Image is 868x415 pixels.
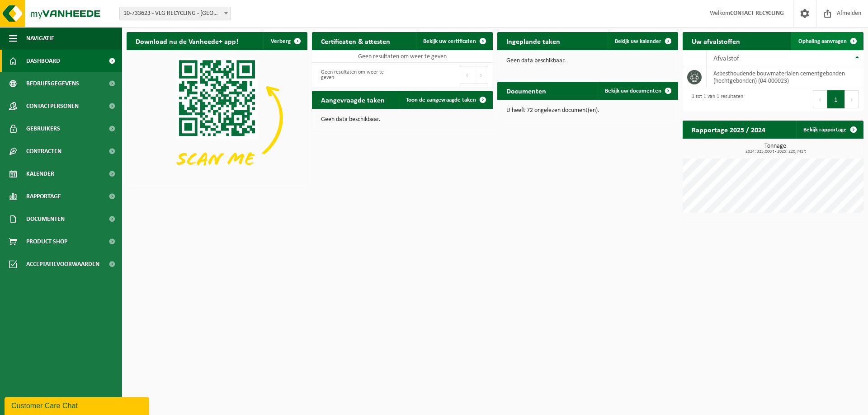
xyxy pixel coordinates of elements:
span: Toon de aangevraagde taken [406,97,476,103]
span: Bedrijfsgegevens [26,72,79,95]
span: Bekijk uw documenten [605,88,661,94]
span: 2024: 325,000 t - 2025: 220,741 t [687,149,863,154]
span: Documenten [26,208,65,230]
p: Geen data beschikbaar. [506,58,669,64]
button: Next [845,90,859,108]
p: Geen data beschikbaar. [321,117,484,123]
span: Rapportage [26,185,61,208]
span: Verberg [271,38,291,44]
span: Bekijk uw certificaten [423,38,476,44]
div: Geen resultaten om weer te geven [316,65,398,85]
h2: Certificaten & attesten [312,32,399,50]
a: Bekijk uw certificaten [416,32,492,50]
h2: Rapportage 2025 / 2024 [683,121,774,138]
span: Bekijk uw kalender [615,38,661,44]
h2: Uw afvalstoffen [683,32,749,50]
span: 10-733623 - VLG RECYCLING - HALLE [120,7,231,20]
p: U heeft 72 ongelezen document(en). [506,107,669,114]
button: Previous [460,66,474,84]
button: Previous [813,90,827,108]
h2: Ingeplande taken [497,32,569,50]
div: 1 tot 1 van 1 resultaten [687,89,743,109]
td: asbesthoudende bouwmaterialen cementgebonden (hechtgebonden) (04-000023) [707,67,863,87]
td: Geen resultaten om weer te geven [312,50,493,63]
span: Navigatie [26,27,54,50]
span: Acceptatievoorwaarden [26,253,99,275]
span: Product Shop [26,230,67,253]
a: Bekijk rapportage [796,121,863,139]
span: Dashboard [26,50,60,72]
a: Bekijk uw kalender [608,32,677,50]
span: Contactpersonen [26,95,79,117]
iframe: chat widget [5,395,151,415]
h2: Download nu de Vanheede+ app! [127,32,247,50]
a: Bekijk uw documenten [598,82,677,100]
h2: Aangevraagde taken [312,91,394,108]
a: Toon de aangevraagde taken [399,91,492,109]
a: Ophaling aanvragen [791,32,863,50]
button: Verberg [264,32,307,50]
h2: Documenten [497,82,555,99]
span: Contracten [26,140,61,163]
span: Gebruikers [26,117,60,140]
span: 10-733623 - VLG RECYCLING - HALLE [119,7,231,20]
button: Next [474,66,488,84]
span: Afvalstof [713,55,739,62]
img: Download de VHEPlus App [127,50,307,186]
button: 1 [827,90,845,108]
span: Ophaling aanvragen [798,38,847,44]
strong: CONTACT RECYCLING [730,10,784,17]
span: Kalender [26,163,54,185]
h3: Tonnage [687,143,863,154]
